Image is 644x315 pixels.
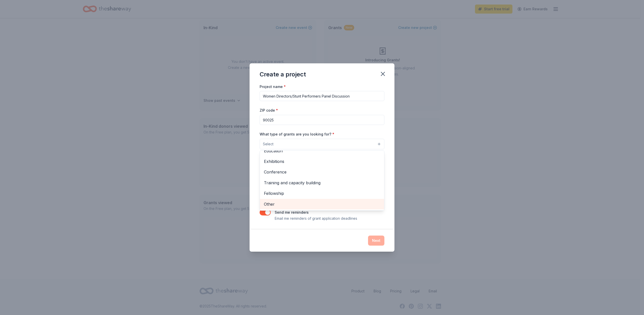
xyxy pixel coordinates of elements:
span: Fellowship [264,190,380,197]
button: Select [260,139,384,149]
span: Education [264,148,380,154]
span: Conference [264,169,380,175]
span: Other [264,201,380,207]
div: Select [260,150,384,211]
span: Training and capacity building [264,179,380,186]
span: Exhibitions [264,158,380,165]
span: Select [263,141,273,147]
